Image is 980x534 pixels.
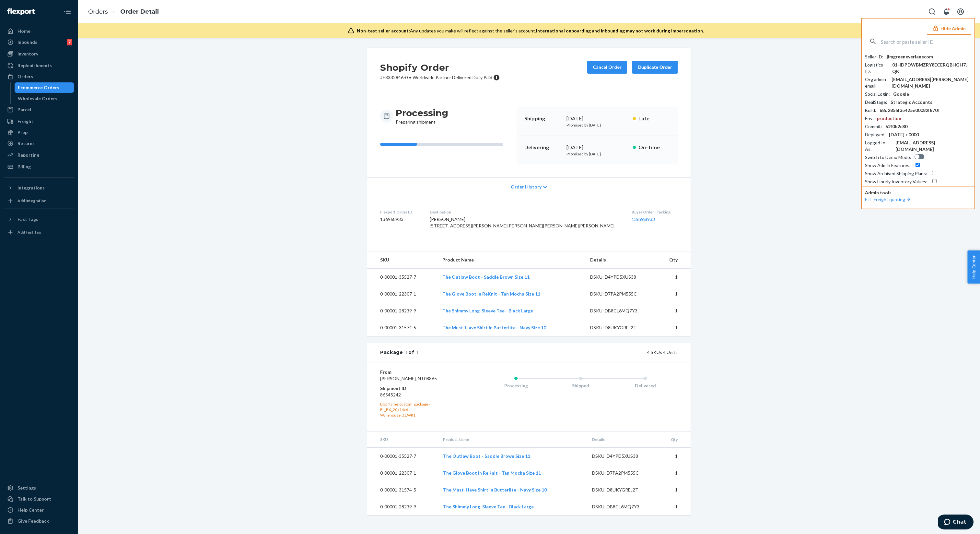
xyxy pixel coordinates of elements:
td: 1 [658,481,691,498]
div: Show Archived Shipping Plans : [865,170,927,177]
td: 0-00001-31574-5 [367,481,438,498]
td: 0-00001-22307-1 [367,285,437,302]
div: Talk to Support [17,496,51,502]
td: 0-00001-35527-7 [367,447,438,465]
div: Deployed : [865,131,886,138]
div: Logged In As : [865,140,892,152]
div: Show Hourly Inventory Values : [865,178,927,185]
a: The Outlaw Boot - Saddle Brown Size 11 [442,274,530,280]
span: Worldwide Partner Delivered Duty Paid [413,75,492,80]
th: Qty [656,251,691,269]
button: Help Center [967,250,980,284]
div: DSKU: D8UKYGREJ2T [590,324,651,331]
div: Google [893,91,909,97]
td: 0-00001-22307-1 [367,465,438,481]
a: The Must-Have Shirt in Butterlite - Navy Size 10 [442,325,546,330]
td: 0-00001-28239-9 [367,498,438,515]
dt: Destination [430,209,622,215]
td: 1 [656,285,691,302]
div: [DATE] [566,144,628,151]
div: DealStage : [865,99,887,105]
div: production [877,115,901,122]
div: 7 [67,39,72,45]
div: Billing [17,164,31,170]
p: Promised by [DATE] [566,122,628,128]
dt: Flexport Order ID [380,209,419,215]
div: Add Fast Tag [17,229,41,235]
td: 0-00001-35527-7 [367,269,437,286]
div: Box Name: custom_package - EL_BX_20x14x6 [380,401,458,412]
div: Wholesale Orders [18,95,57,102]
span: [PERSON_NAME], NJ 08865 [380,376,437,381]
a: Settings [4,483,74,493]
a: Billing [4,162,74,172]
button: Talk to Support [4,494,74,504]
a: Parcel [4,104,74,115]
div: DSKU: D7PA2PM555C [590,291,651,297]
div: Inventory [17,51,38,57]
div: Reporting [17,152,39,158]
div: jimgreeneverlanecom [887,54,933,60]
div: Shipped [548,382,613,389]
dt: Buyer Order Tracking [632,209,678,215]
div: 68d2855f3e425e00082f870f [880,107,939,114]
a: Reporting [4,150,74,160]
a: Add Fast Tag [4,227,74,237]
td: 1 [656,269,691,286]
p: Delivering [524,144,561,151]
button: Duplicate Order [632,61,678,74]
a: Orders [4,71,74,82]
dt: Shipment ID [380,385,458,392]
th: SKU [367,431,438,448]
div: Ecommerce Orders [18,84,59,91]
div: Strategic Accounts [891,99,932,105]
td: 1 [658,447,691,465]
a: FTL Freight quoting [865,197,912,202]
a: Returns [4,138,74,149]
p: Shipping [524,115,561,122]
div: Org admin email : [865,76,888,89]
a: Home [4,26,74,36]
div: Processing [484,382,548,389]
div: Give Feedback [17,518,49,524]
th: Details [587,431,658,448]
div: Any updates you make will reflect against the seller's account. [357,28,704,34]
div: 01HDPDWBMZRY8ECERQBHGH7JQK [892,62,971,75]
div: Show Admin Features : [865,162,911,169]
span: Order History [511,184,542,190]
div: DSKU: DB8CL6MQ7Y3 [592,504,653,510]
button: Open account menu [954,5,967,18]
dt: From [380,369,458,375]
div: 4 SKUs 4 Units [418,349,678,356]
a: Add Integration [4,196,74,206]
th: Qty [658,431,691,448]
div: Parcel [17,106,31,113]
div: Duplicate Order [638,64,672,70]
th: Product Name [438,431,587,448]
div: Social Login : [865,91,890,97]
a: Inbounds7 [4,37,74,47]
div: Orders [17,73,33,80]
button: Open Search Box [926,5,939,18]
div: DSKU: D7PA2PM555C [592,470,653,476]
img: Flexport logo [7,8,35,15]
p: Late [638,115,670,122]
div: Settings [17,485,36,491]
span: Non-test seller account: [357,28,410,33]
a: The Glove Boot in ReKnit - Tan Mocha Size 11 [443,470,541,476]
div: Seller ID : [865,54,883,60]
div: Env : [865,115,874,122]
div: WarehouseId: EWR1 [380,412,458,418]
a: 136968933 [632,216,655,222]
div: Delivered [613,382,678,389]
ol: breadcrumbs [83,2,164,21]
div: Add Integration [17,198,46,203]
span: [PERSON_NAME] [STREET_ADDRESS][PERSON_NAME][PERSON_NAME][PERSON_NAME][PERSON_NAME] [430,216,614,228]
p: Promised by [DATE] [566,151,628,157]
div: Switch to Demo Mode : [865,154,911,161]
a: Replenishments [4,60,74,71]
span: International onboarding and inbounding may not work during impersonation. [536,28,704,33]
div: DSKU: DB8CL6MQ7Y3 [590,308,651,314]
button: Close Navigation [61,5,74,18]
div: Prep [17,129,28,136]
